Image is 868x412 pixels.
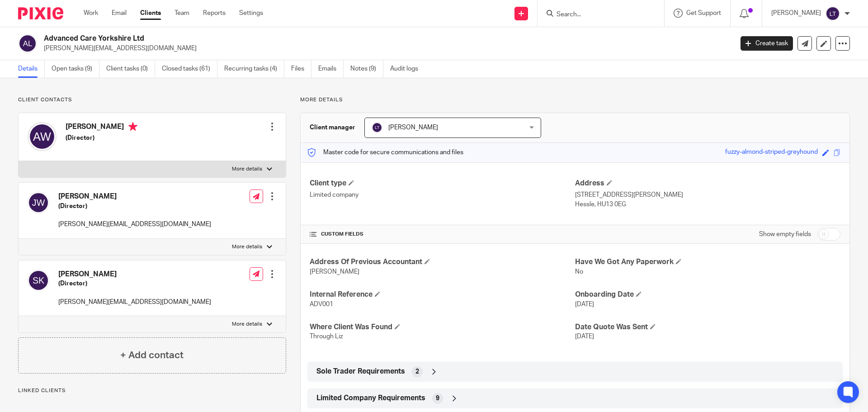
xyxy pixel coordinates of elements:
[28,270,49,291] img: svg%3E
[575,333,594,340] span: [DATE]
[350,60,383,78] a: Notes (9)
[58,279,211,288] h5: (Director)
[232,243,262,251] p: More details
[310,123,355,132] h3: Client manager
[316,393,425,403] span: Limited Company Requirements
[556,11,637,19] input: Search
[759,230,811,239] label: Show empty fields
[310,179,575,188] h4: Client type
[318,60,344,78] a: Emails
[232,321,262,328] p: More details
[307,148,463,157] p: Master code for secure communications and files
[58,192,211,201] h4: [PERSON_NAME]
[58,202,211,211] h5: (Director)
[128,122,137,131] i: Primary
[415,367,419,376] span: 2
[28,192,49,213] img: svg%3E
[436,394,439,403] span: 9
[112,9,127,18] a: Email
[224,60,284,78] a: Recurring tasks (4)
[310,301,333,308] span: ADV001
[106,60,155,78] a: Client tasks (0)
[84,9,98,18] a: Work
[44,34,590,43] h2: Advanced Care Yorkshire Ltd
[390,60,425,78] a: Audit logs
[291,60,311,78] a: Files
[575,290,840,299] h4: Onboarding Date
[725,147,818,158] div: fuzzy-almond-striped-greyhound
[18,60,45,78] a: Details
[575,301,594,308] span: [DATE]
[826,6,840,21] img: svg%3E
[18,387,286,394] p: Linked clients
[686,10,721,16] span: Get Support
[575,190,840,199] p: [STREET_ADDRESS][PERSON_NAME]
[388,124,438,131] span: [PERSON_NAME]
[232,166,262,173] p: More details
[52,60,99,78] a: Open tasks (9)
[175,9,189,18] a: Team
[58,220,211,229] p: [PERSON_NAME][EMAIL_ADDRESS][DOMAIN_NAME]
[310,269,359,275] span: [PERSON_NAME]
[140,9,161,18] a: Clients
[310,257,575,267] h4: Address Of Previous Accountant
[372,122,382,133] img: svg%3E
[310,290,575,299] h4: Internal Reference
[575,179,840,188] h4: Address
[575,269,583,275] span: No
[120,348,184,362] h4: + Add contact
[162,60,217,78] a: Closed tasks (61)
[771,9,821,18] p: [PERSON_NAME]
[239,9,263,18] a: Settings
[316,367,405,376] span: Sole Trader Requirements
[310,333,343,340] span: Through Liz
[310,322,575,332] h4: Where Client Was Found
[741,36,793,51] a: Create task
[66,133,137,142] h5: (Director)
[575,322,840,332] h4: Date Quote Was Sent
[203,9,226,18] a: Reports
[575,257,840,267] h4: Have We Got Any Paperwork
[58,298,211,307] p: [PERSON_NAME][EMAIL_ADDRESS][DOMAIN_NAME]
[18,34,37,53] img: svg%3E
[44,44,727,53] p: [PERSON_NAME][EMAIL_ADDRESS][DOMAIN_NAME]
[58,270,211,279] h4: [PERSON_NAME]
[310,231,575,238] h4: CUSTOM FIELDS
[66,122,137,133] h4: [PERSON_NAME]
[28,122,57,151] img: svg%3E
[18,96,286,104] p: Client contacts
[18,7,63,19] img: Pixie
[575,200,840,209] p: Hessle, HU13 0EG
[300,96,850,104] p: More details
[310,190,575,199] p: Limited company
